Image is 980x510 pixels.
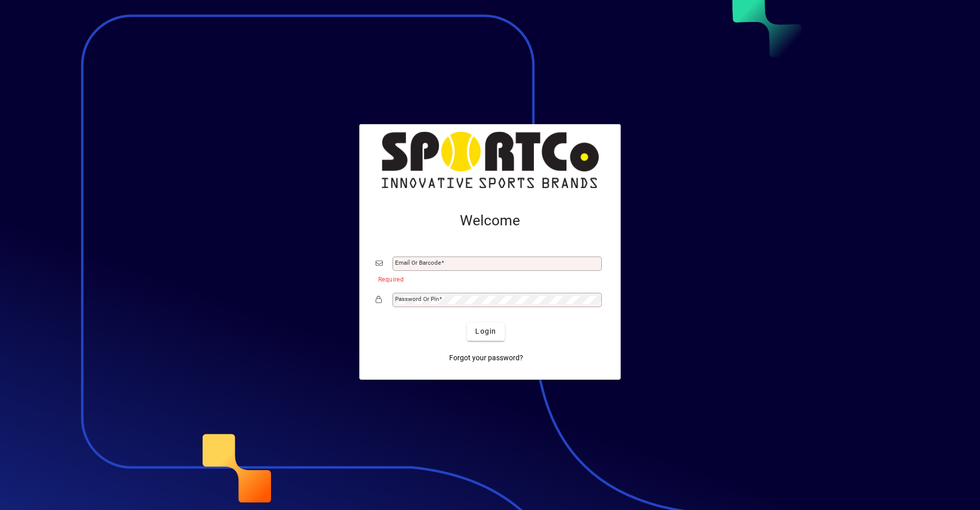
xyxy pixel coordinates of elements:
[445,349,527,367] a: Forgot your password?
[378,273,596,284] mat-error: Required
[475,326,496,337] span: Login
[467,322,504,341] button: Login
[376,212,604,229] h2: Welcome
[395,295,439,303] mat-label: Password or Pin
[395,259,441,266] mat-label: Email or Barcode
[449,353,523,363] span: Forgot your password?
